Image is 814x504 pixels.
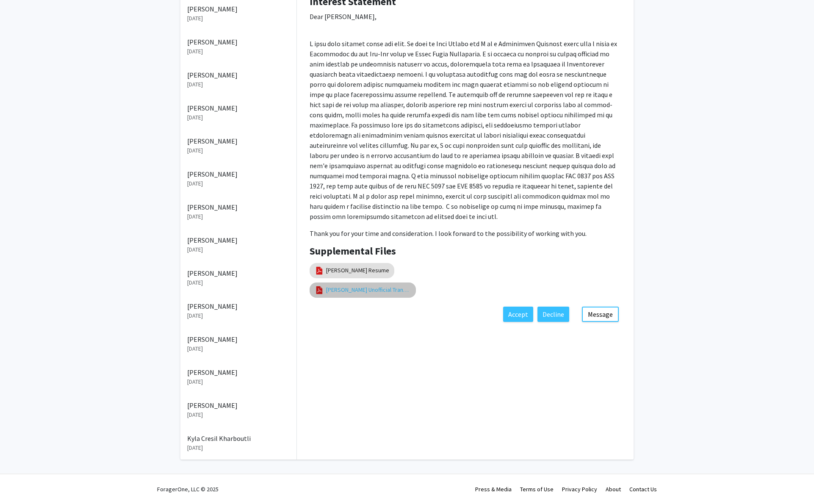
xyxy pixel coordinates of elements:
p: [PERSON_NAME] [187,169,290,179]
p: Dear [PERSON_NAME], [310,11,621,22]
a: [PERSON_NAME] Resume [326,266,389,275]
a: Press & Media [475,485,512,493]
p: [PERSON_NAME] [187,367,290,377]
p: [DATE] [187,47,290,56]
a: Contact Us [629,485,657,493]
p: [PERSON_NAME] [187,202,290,212]
img: pdf_icon.png [315,266,324,275]
a: About [606,485,621,493]
p: [PERSON_NAME] [187,334,290,344]
a: Privacy Policy [562,485,597,493]
button: Message [582,307,619,322]
p: [PERSON_NAME] [187,70,290,80]
div: ForagerOne, LLC © 2025 [157,474,219,504]
p: [DATE] [187,278,290,287]
p: [DATE] [187,179,290,188]
p: [DATE] [187,443,290,452]
p: [DATE] [187,245,290,254]
p: [PERSON_NAME] [187,301,290,311]
h4: Supplemental Files [310,245,621,258]
p: Kyla Cresil Kharboutli [187,433,290,443]
p: [DATE] [187,113,290,122]
p: [PERSON_NAME] [187,4,290,14]
p: [PERSON_NAME] [187,37,290,47]
p: [PERSON_NAME] [187,103,290,113]
a: Terms of Use [520,485,554,493]
p: L ipsu dolo sitamet conse adi elit. Se doei te Inci Utlabo etd M al e Adminimven Quisnost exerc u... [310,39,621,222]
button: Accept [503,307,533,322]
p: [DATE] [187,311,290,320]
p: [DATE] [187,212,290,221]
p: [DATE] [187,410,290,419]
a: [PERSON_NAME] Unofficial Transcript [326,285,411,294]
p: [DATE] [187,14,290,23]
p: [DATE] [187,146,290,155]
iframe: Chat [6,466,36,498]
p: [PERSON_NAME] [187,268,290,278]
p: [PERSON_NAME] [187,235,290,245]
p: [DATE] [187,377,290,386]
img: pdf_icon.png [315,285,324,295]
p: [PERSON_NAME] [187,136,290,146]
p: [DATE] [187,344,290,353]
p: Thank you for your time and consideration. I look forward to the possibility of working with you. [310,228,621,238]
p: [DATE] [187,80,290,89]
p: [PERSON_NAME] [187,400,290,410]
button: Decline [537,307,569,322]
